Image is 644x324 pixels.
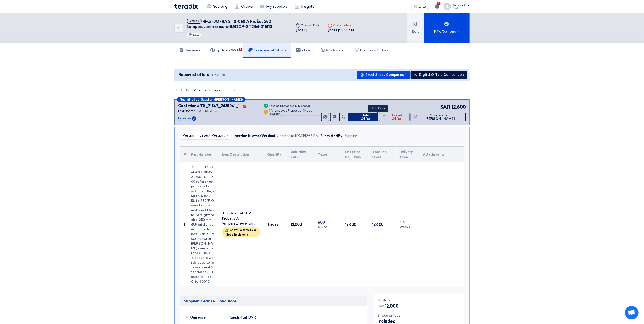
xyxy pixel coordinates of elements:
[453,3,466,7] div: Account
[263,162,287,287] td: Pieces
[178,103,240,109] div: Quotation # TX_71547_2435041_1
[387,114,406,120] span: Submit Offer
[178,72,209,78] span: Received offers
[357,114,374,120] span: Hide Offer
[180,162,187,287] td: 1
[174,43,205,58] a: Summary
[269,104,310,108] div: 1 out of 1 items are fully priced
[437,2,441,5] span: 3
[369,147,396,162] th: Total Inc. taxes
[189,20,199,23] div: #71547
[201,98,212,101] span: Supplier
[203,2,231,12] a: Sourcing
[239,48,242,51] span: 1
[291,2,318,12] a: Insights
[419,147,464,162] th: Attachments
[222,211,260,226] div: JOFRA STS-050 A Probes 250 temperature-sensors
[411,113,466,121] button: Create draft [PERSON_NAME]
[196,109,217,113] span: [DATE] 3:36 PM
[214,98,243,101] b: ([PERSON_NAME])
[190,312,226,323] div: Currency
[411,3,429,10] button: العربية
[180,88,190,93] span: Sort By
[194,88,220,93] span: Price Low to High
[235,133,275,139] div: Version 1 (Latest Version)
[178,116,191,121] p: Protoss
[282,112,282,116] span: )
[230,313,256,322] div: Saudi Riyal (SAR)
[218,147,263,162] th: Item Description
[350,43,393,58] a: Purchase Orders
[385,303,398,310] span: 12,000
[451,103,466,111] span: 12,600
[321,48,345,53] h5: RFx Report
[269,109,312,116] span: 1 Need Revision,
[187,147,218,162] th: Part Number
[180,98,199,101] span: Submitted by
[434,29,460,34] div: RFx Options
[378,313,460,318] div: Shipping Fees
[444,3,451,10] img: profile_test.png
[180,296,367,306] h5: Supplier: Terms & Conditions
[411,71,467,79] button: Digital Offers Comparison
[419,114,462,120] span: Create draft [PERSON_NAME]
[344,133,357,139] div: Supplier
[178,109,195,113] span: Last Update
[177,97,246,102] div: –
[179,48,200,53] h5: Summary
[378,304,384,309] span: SAR
[318,226,338,230] div: (5 %) VAT
[440,103,450,111] span: SAR
[348,113,378,121] button: Hide Offer
[378,298,460,303] div: Subtotal
[357,71,410,79] button: Excel Sheet Comparison
[424,13,470,43] button: RFx Options
[399,220,410,229] span: 2-4 Weeks
[267,222,268,226] span: 1
[291,222,302,227] span: 12,000
[192,116,196,121] img: Verified Account
[418,5,426,8] span: العربية
[222,227,260,237] div: Show 1 alternatives
[277,133,319,139] div: Updated at [DATE] 3:36 PM
[210,48,238,53] h5: Updates Wall
[296,23,320,28] div: Creation Date
[372,222,383,227] span: 12,600
[355,48,388,53] h5: Purchase Orders
[341,147,369,162] th: Unit Price Inc. Taxes
[291,43,316,58] a: Inbox
[263,147,287,162] th: Quantity
[174,4,198,9] img: Teradix logo
[248,48,286,53] h5: Commercial Offers
[187,162,218,287] td: Ametek Model # STS050-A-250-D-F Pt100 reference probe, solid, with handle, -50 to 400°C / 58 to 7...
[187,19,287,30] h5: RFQ -JOFRA STS-050 A Probes 250 temperature-sensors-SADCP-STOM-015113
[296,48,311,53] h5: Inbox
[321,133,342,139] div: Submitted By
[314,147,341,162] th: Taxes
[407,13,424,43] button: Edit
[205,43,243,58] a: Updates Wall1
[180,147,187,162] th: #
[368,105,388,112] div: Hide Offer
[212,73,225,77] span: 14 Offers
[187,19,272,29] span: RFQ -JOFRA STS-050 A Probes 250 temperature-sensors-SADCP-STOM-015113
[396,147,419,162] th: Delivery Time
[193,33,199,36] span: Low
[243,43,291,58] a: Commercial Offers
[316,43,350,58] a: RFx Report
[302,109,302,113] span: (
[453,7,470,10] div: Khalil
[318,220,325,225] span: 600
[328,28,354,33] div: [DATE] 10:00 AM
[224,233,246,236] span: 1 Need Revision,
[625,306,639,319] div: Open chat
[257,228,258,232] span: (
[247,233,248,236] span: )
[328,23,354,28] div: RFx Deadline
[345,222,356,227] span: 12,600
[256,2,291,12] a: My Suppliers
[269,109,320,116] div: 1 Alternatives Proposed
[231,2,256,12] a: Orders
[287,147,314,162] th: Unit Price (SAR)
[296,28,320,33] div: [DATE]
